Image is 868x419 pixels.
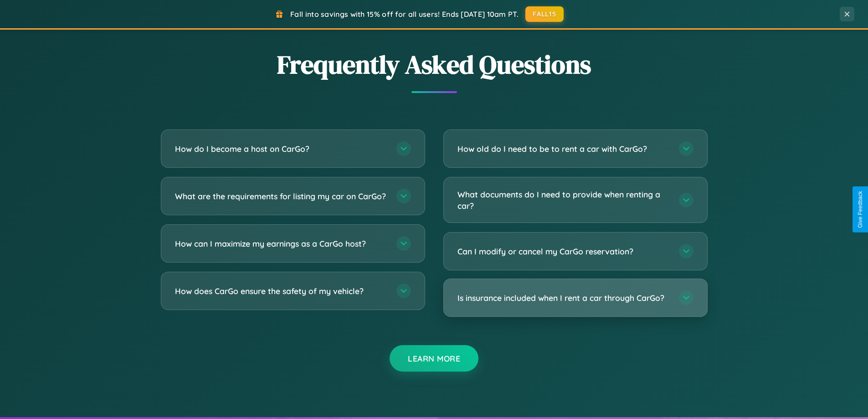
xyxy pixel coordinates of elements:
h3: What are the requirements for listing my car on CarGo? [175,191,387,202]
h3: What documents do I need to provide when renting a car? [457,189,670,211]
h3: How do I become a host on CarGo? [175,143,387,155]
button: Learn More [390,345,478,372]
h3: How does CarGo ensure the safety of my vehicle? [175,285,387,297]
span: Fall into savings with 15% off for all users! Ends [DATE] 10am PT. [290,10,519,19]
h3: Is insurance included when I rent a car through CarGo? [457,292,670,304]
div: Give Feedback [857,191,863,228]
h2: Frequently Asked Questions [161,47,708,82]
h3: Can I modify or cancel my CarGo reservation? [457,246,670,257]
h3: How old do I need to be to rent a car with CarGo? [457,143,670,155]
h3: How can I maximize my earnings as a CarGo host? [175,238,387,249]
button: FALL15 [525,6,564,22]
